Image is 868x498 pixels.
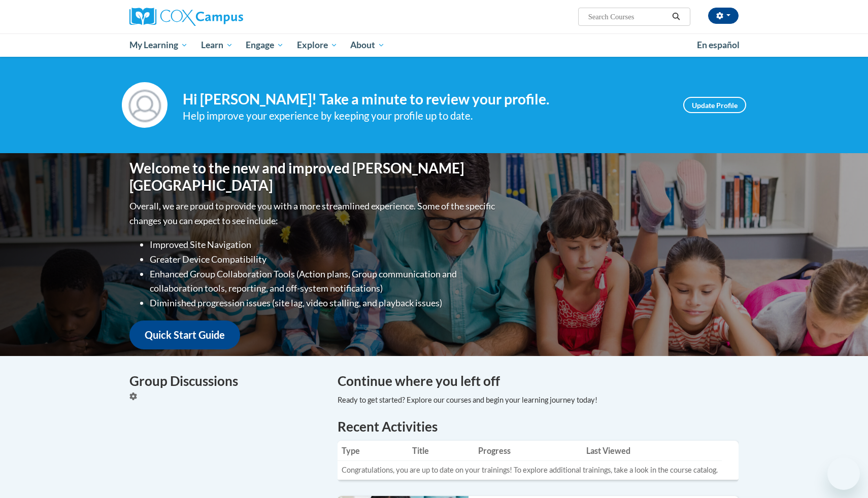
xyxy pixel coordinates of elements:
[669,11,684,23] button: Search
[183,91,668,108] h4: Hi [PERSON_NAME]! Take a minute to review your profile.
[114,33,754,57] div: Main menu
[246,39,284,51] span: Engage
[150,267,497,296] li: Enhanced Group Collaboration Tools (Action plans, Group communication and collaboration tools, re...
[201,39,233,51] span: Learn
[338,371,739,391] h4: Continue where you left off
[690,34,746,56] a: En español
[150,296,497,310] li: Diminished progression issues (site lag, video stalling, and playback issues)
[290,33,344,57] a: Explore
[129,321,240,349] a: Quick Start Guide
[183,108,668,124] div: Help improve your experience by keeping your profile up to date.
[129,160,497,194] h1: Welcome to the new and improved [PERSON_NAME][GEOGRAPHIC_DATA]
[122,82,168,128] img: Profile Image
[129,8,243,26] img: Cox Campus
[683,97,746,113] a: Update Profile
[474,441,582,461] th: Progress
[123,33,194,57] a: My Learning
[582,441,722,461] th: Last Viewed
[297,39,338,51] span: Explore
[587,11,669,23] input: Search Courses
[827,457,860,490] iframe: Button to launch messaging window
[697,40,740,50] span: En español
[344,33,392,57] a: About
[350,39,385,51] span: About
[338,441,408,461] th: Type
[129,39,188,51] span: My Learning
[408,441,475,461] th: Title
[150,252,497,267] li: Greater Device Compatibility
[338,417,739,436] h1: Recent Activities
[194,33,240,57] a: Learn
[338,461,722,480] td: Congratulations, you are up to date on your trainings! To explore additional trainings, take a lo...
[129,8,322,26] a: Cox Campus
[150,237,497,252] li: Improved Site Navigation
[708,8,739,24] button: Account Settings
[129,199,497,228] p: Overall, we are proud to provide you with a more streamlined experience. Some of the specific cha...
[239,33,290,57] a: Engage
[129,371,322,391] h4: Group Discussions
